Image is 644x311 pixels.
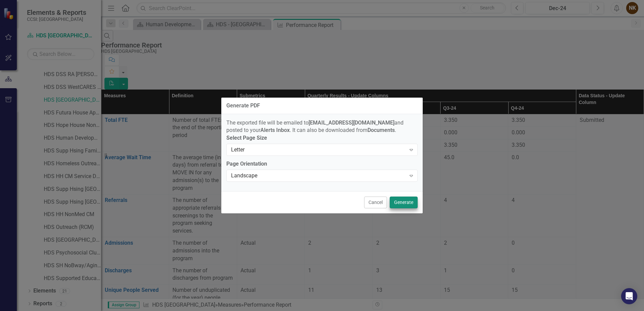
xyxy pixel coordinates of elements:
strong: Documents [367,127,395,133]
div: Open Intercom Messenger [621,288,637,304]
div: Landscape [231,172,406,180]
button: Cancel [364,197,387,208]
div: Letter [231,146,406,154]
label: Select Page Size [226,134,418,142]
button: Generate [390,197,418,208]
strong: [EMAIL_ADDRESS][DOMAIN_NAME] [309,119,394,126]
strong: Alerts Inbox [260,127,290,133]
div: Generate PDF [226,103,260,109]
span: The exported file will be emailed to and posted to your . It can also be downloaded from . [226,119,404,134]
label: Page Orientation [226,160,418,168]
